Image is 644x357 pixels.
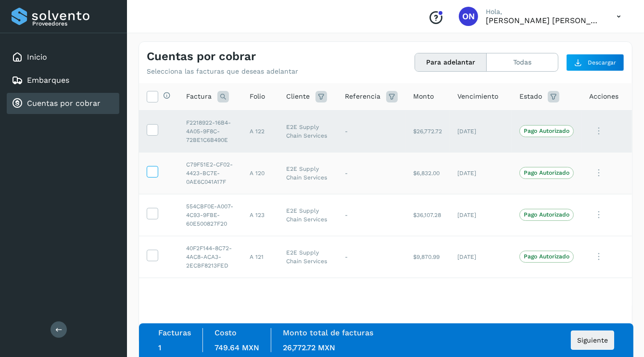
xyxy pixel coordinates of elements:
[405,236,450,278] td: $9,870.99
[158,343,161,352] span: 1
[242,194,278,236] td: A 123
[242,152,278,194] td: A 120
[450,110,512,152] td: [DATE]
[524,211,569,218] p: Pago Autorizado
[27,52,47,62] a: Inicio
[486,16,601,25] p: OMAR NOE MARTINEZ RUBIO
[7,93,119,114] div: Cuentas por cobrar
[178,236,242,278] td: 40F2F144-8C72-4AC8-ACA3-2ECBF8213FED
[278,236,337,278] td: E2E Supply Chain Services
[186,91,212,102] span: Factura
[178,194,242,236] td: 554CBF0E-A007-4C93-9FBE-60E500827F20
[178,152,242,194] td: C79F51E2-CF02-4423-BC7E-0AE6C041A17F
[32,20,115,27] p: Proveedores
[147,50,256,64] h4: Cuentas por cobrar
[337,152,405,194] td: -
[283,343,335,352] span: 26,772.72 MXN
[589,91,619,102] span: Acciones
[278,194,337,236] td: E2E Supply Chain Services
[27,99,101,108] a: Cuentas por cobrar
[519,91,542,102] span: Estado
[27,76,69,85] a: Embarques
[524,253,569,260] p: Pago Autorizado
[577,337,608,344] span: Siguiente
[278,152,337,194] td: E2E Supply Chain Services
[486,8,601,16] p: Hola,
[566,54,624,71] button: Descargar
[215,328,237,337] label: Costo
[283,328,373,337] label: Monto total de facturas
[178,110,242,152] td: F2218922-16B4-4A05-9F8C-72BE1C6B490E
[571,331,614,350] button: Siguiente
[7,70,119,91] div: Embarques
[242,236,278,278] td: A 121
[524,127,569,134] p: Pago Autorizado
[405,152,450,194] td: $6,832.00
[588,58,616,67] span: Descargar
[337,194,405,236] td: -
[242,110,278,152] td: A 122
[405,194,450,236] td: $36,107.28
[147,67,298,76] p: Selecciona las facturas que deseas adelantar
[278,110,337,152] td: E2E Supply Chain Services
[524,169,569,176] p: Pago Autorizado
[487,53,558,71] button: Todas
[158,328,191,337] label: Facturas
[250,91,265,102] span: Folio
[415,53,487,71] button: Para adelantar
[286,91,310,102] span: Cliente
[337,236,405,278] td: -
[405,110,450,152] td: $26,772.72
[337,110,405,152] td: -
[7,47,119,68] div: Inicio
[413,91,434,102] span: Monto
[450,152,512,194] td: [DATE]
[215,343,259,352] span: 749.64 MXN
[450,236,512,278] td: [DATE]
[345,91,380,102] span: Referencia
[450,194,512,236] td: [DATE]
[457,91,498,102] span: Vencimiento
